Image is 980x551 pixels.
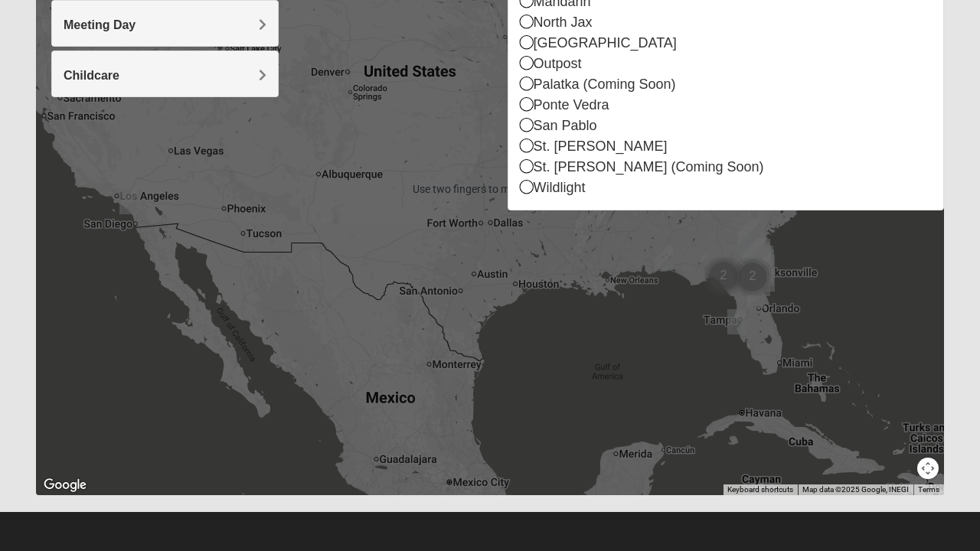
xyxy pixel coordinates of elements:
div: Wildlight [737,233,776,282]
a: Open this area in Google Maps (opens a new window) [40,475,90,495]
div: Meeting Day [52,1,278,46]
img: Google [40,475,90,495]
div: Wildlight [520,178,933,198]
div: Cluster of 2 groups [727,252,778,302]
div: Online Mixed Wildermuth [721,303,752,341]
div: Outpost [520,54,933,74]
a: Terms [918,485,939,494]
div: Palatka (Coming Soon) [520,74,933,95]
div: Online Mens Brannen 92058 [113,183,144,220]
div: San Pablo [520,116,933,136]
span: Childcare [64,69,119,82]
button: Keyboard shortcuts [727,484,793,495]
button: Map camera controls [917,458,939,479]
div: Orange Park [734,242,774,291]
div: Cluster of 2 groups [698,251,749,302]
div: [GEOGRAPHIC_DATA] [520,33,933,54]
div: Childcare [52,51,278,96]
div: Ponte Vedra [520,95,933,116]
span: Meeting Day [64,18,136,31]
div: Online Mixed Asher 32547 [648,240,679,277]
span: Map data ©2025 Google, INEGI [802,485,909,494]
div: St. [PERSON_NAME] (Coming Soon) [520,157,933,178]
div: North Jax [520,12,933,33]
div: St. [PERSON_NAME] [520,136,933,157]
div: Jesup [731,213,771,262]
